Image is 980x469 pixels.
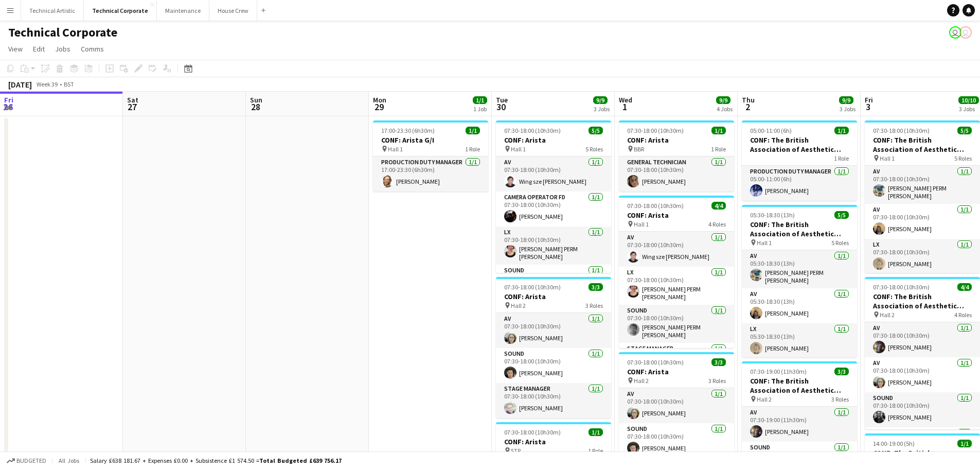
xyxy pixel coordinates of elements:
[81,44,104,54] span: Comms
[4,42,27,56] a: View
[90,457,342,464] div: Salary £638 181.67 + Expenses £0.00 + Subsistence £1 574.50 =
[33,44,45,54] span: Edit
[259,457,342,464] span: Total Budgeted £639 756.17
[8,44,23,54] span: View
[8,25,117,40] h1: Technical Corporate
[209,1,257,21] button: House Crew
[64,80,74,88] div: BST
[77,42,108,56] a: Comms
[57,457,81,464] span: All jobs
[8,79,32,90] div: [DATE]
[55,44,70,54] span: Jobs
[84,1,157,21] button: Technical Corporate
[29,42,49,56] a: Edit
[21,1,84,21] button: Technical Artistic
[51,42,75,56] a: Jobs
[157,1,209,21] button: Maintenance
[959,26,972,39] app-user-avatar: Liveforce Admin
[34,80,60,88] span: Week 39
[5,455,48,466] button: Budgeted
[949,26,961,39] app-user-avatar: Liveforce Admin
[16,457,46,464] span: Budgeted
